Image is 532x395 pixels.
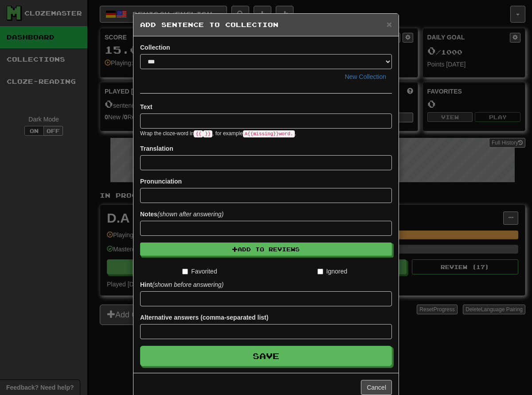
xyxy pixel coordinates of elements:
label: Text [140,102,153,111]
em: (shown before answering) [152,281,223,288]
label: Pronunciation [140,177,182,186]
label: Notes [140,210,223,219]
button: Cancel [361,380,392,395]
button: Save [140,346,392,366]
button: Add to Reviews [140,242,392,256]
label: Translation [140,144,173,153]
input: Favorited [182,269,188,274]
button: Close [387,20,392,29]
code: }} [203,130,212,137]
button: New Collection [339,69,392,84]
small: Wrap the cloze-word in , for example . [140,130,296,137]
label: Hint [140,280,223,289]
code: A {{ missing }} word. [243,130,295,137]
label: Alternative answers (comma-separated list) [140,313,268,322]
input: Ignored [317,269,323,274]
code: {{ [194,130,203,137]
span: × [387,19,392,29]
label: Favorited [182,267,217,276]
label: Ignored [317,267,347,276]
h5: Add Sentence to Collection [140,20,392,29]
em: (shown after answering) [157,211,223,218]
label: Collection [140,43,170,52]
